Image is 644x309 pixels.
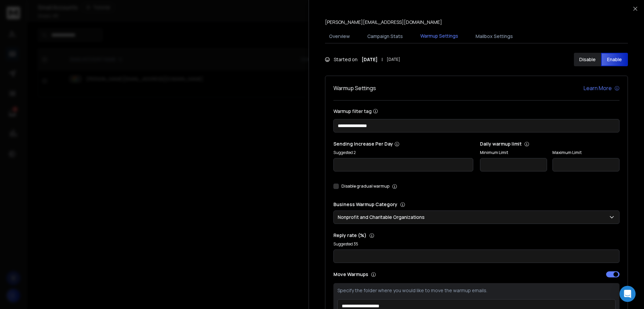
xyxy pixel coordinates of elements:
p: Suggested 35 [333,241,620,247]
p: Sending Increase Per Day [333,141,473,147]
p: Nonprofit and Charitable Organizations [338,214,427,221]
p: Business Warmup Category [333,201,620,208]
p: [PERSON_NAME][EMAIL_ADDRESS][DOMAIN_NAME] [325,19,442,26]
a: Learn More [584,84,620,92]
label: Disable gradual warmup [341,184,389,189]
p: Move Warmups [333,271,475,278]
button: Campaign Stats [363,29,407,44]
button: Overview [325,29,354,44]
p: Daily warmup limit [480,141,620,147]
h1: Warmup Settings [333,84,376,92]
label: Maximum Limit [552,150,620,155]
button: Warmup Settings [416,29,462,44]
div: Started on [325,56,400,63]
button: Mailbox Settings [472,29,517,44]
div: Open Intercom Messenger [620,286,636,302]
button: DisableEnable [574,53,628,66]
span: [DATE] [387,57,400,62]
button: Disable [574,53,601,66]
strong: [DATE] [362,56,378,63]
label: Warmup filter tag [333,109,620,114]
p: Specify the folder where you would like to move the warmup emails. [337,287,615,294]
label: Minimum Limit [480,150,547,155]
p: Suggested 2 [333,150,473,155]
span: | [382,56,383,63]
p: Reply rate (%) [333,232,620,239]
button: Enable [601,53,628,66]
